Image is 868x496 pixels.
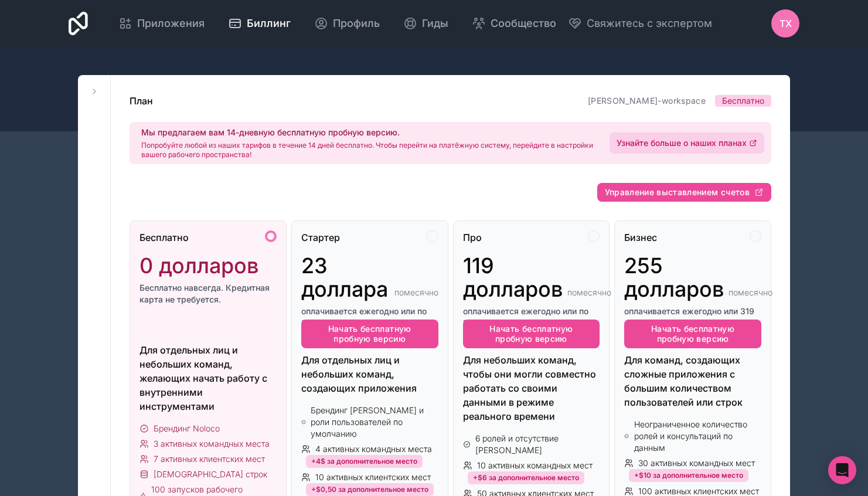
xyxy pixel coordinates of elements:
[463,320,600,348] button: Начать бесплатную пробную версию
[137,17,205,29] font: Приложения
[722,96,764,106] font: Бесплатно
[617,138,747,148] font: Узнайте больше о наших планах
[139,344,267,412] font: Для отдельных лиц и небольших команд, желающих начать работу с внутренними инструментами
[473,473,579,482] font: +$6 за дополнительное место
[141,141,593,159] font: Попробуйте любой из наших тарифов в течение 14 дней бесплатно. Чтобы перейти на платёжную систему...
[154,423,220,433] font: Брендинг Noloco
[491,17,556,29] font: Сообщество
[315,472,431,482] font: 10 активных клиентских мест
[624,253,724,302] font: 255 долларов
[463,253,563,302] font: 119 долларов
[311,405,424,439] font: Брендинг [PERSON_NAME] и роли пользователей по умолчанию
[624,354,743,408] font: Для команд, создающих сложные приложения с большим количеством пользователей или строк
[301,232,340,243] font: Стартер
[394,287,438,297] font: помесячно
[301,253,388,302] font: 23 доллара
[828,456,856,484] div: Открытый Интерком Мессенджер
[301,320,438,348] button: Начать бесплатную пробную версию
[568,15,712,32] button: Свяжитесь с экспертом
[463,232,482,243] font: Про
[154,469,267,479] font: [DEMOGRAPHIC_DATA] строк
[610,133,764,154] a: Узнайте больше о наших планах
[139,283,270,304] font: Бесплатно навсегда. Кредитная карта не требуется.
[130,95,153,107] font: План
[624,320,761,348] button: Начать бесплатную пробную версию
[567,287,611,297] font: помесячно
[301,354,417,394] font: Для отдельных лиц и небольших команд, создающих приложения
[301,306,427,328] font: оплачивается ежегодно или по 29 долларов в месяц
[477,460,593,470] font: 10 активных командных мест
[394,11,458,36] a: Гиды
[780,18,792,29] font: ТХ
[624,306,754,328] font: оплачивается ежегодно или 319 долларов в месяц
[605,187,750,197] font: Управление выставлением счетов
[154,454,265,464] font: 7 активных клиентских мест
[328,324,411,344] font: Начать бесплатную пробную версию
[463,306,588,328] font: оплачивается ежегодно или по 149 долларов в месяц
[634,471,743,480] font: +$10 за дополнительное место
[638,486,759,496] font: 100 активных клиентских мест
[333,17,380,29] font: Профиль
[638,458,755,468] font: 30 активных командных мест
[651,324,734,344] font: Начать бесплатную пробную версию
[139,232,189,243] font: Бесплатно
[141,127,400,137] font: Мы предлагаем вам 14-дневную бесплатную пробную версию.
[587,17,712,29] font: Свяжитесь с экспертом
[315,444,432,454] font: 4 активных командных места
[109,11,214,36] a: Приложения
[422,17,448,29] font: Гиды
[463,354,596,422] font: Для небольших команд, чтобы они могли совместно работать со своими данными в режиме реального вре...
[311,457,417,466] font: +4$ за дополнительное место
[247,17,291,29] font: Биллинг
[729,287,772,297] font: помесячно
[588,96,706,106] a: [PERSON_NAME]-workspace
[305,11,389,36] a: Профиль
[475,433,559,455] font: 6 ролей и отсутствие [PERSON_NAME]
[597,183,772,202] button: Управление выставлением счетов
[462,11,566,36] a: Сообщество
[624,232,657,243] font: Бизнес
[634,419,747,453] font: Неограниченное количество ролей и консультаций по данным
[311,485,428,494] font: +$0,50 за дополнительное место
[139,253,258,278] font: 0 долларов
[219,11,300,36] a: Биллинг
[489,324,573,344] font: Начать бесплатную пробную версию
[154,439,270,449] font: 3 активных командных места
